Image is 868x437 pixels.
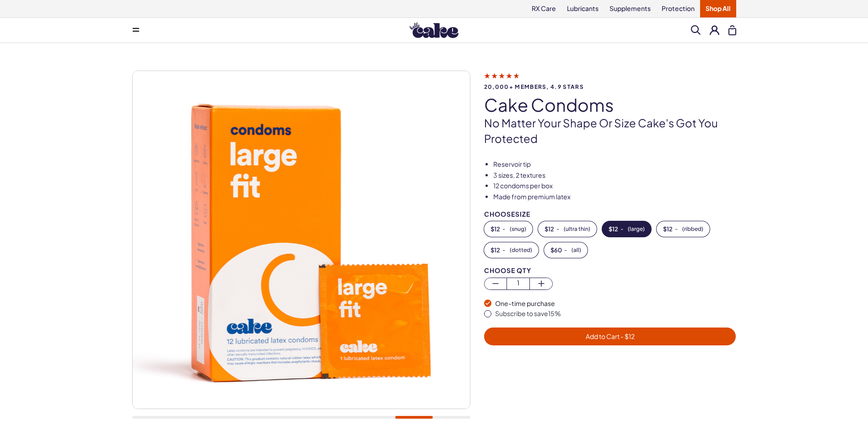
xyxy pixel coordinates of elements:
[545,226,554,232] span: $ 12
[132,71,469,409] img: Cake Condoms
[564,226,590,232] span: ( ultra thin )
[491,247,500,253] span: $ 12
[586,332,635,340] span: Add to Cart
[663,226,673,232] span: $ 12
[507,278,529,289] span: 1
[484,267,736,274] div: Choose Qty
[571,247,581,253] span: ( all )
[491,226,500,232] span: $ 12
[484,211,736,218] div: Choose Size
[510,226,526,232] span: ( snug )
[484,84,736,90] span: 20,000+ members, 4.9 stars
[484,221,533,237] button: -
[609,226,618,232] span: $ 12
[484,115,736,146] p: No matter your shape or size Cake's got you protected
[544,242,588,258] button: -
[493,192,736,202] li: Made from premium latex
[550,247,562,253] span: $ 60
[602,221,651,237] button: -
[493,171,736,180] li: 3 sizes, 2 textures
[628,226,645,232] span: ( large )
[510,247,532,253] span: ( dotted )
[484,71,736,90] a: 20,000+ members, 4.9 stars
[657,221,710,237] button: -
[484,328,736,345] button: Add to Cart - $12
[493,181,736,191] li: 12 condoms per box
[484,242,539,258] button: -
[620,332,635,340] span: - $ 12
[495,309,736,318] div: Subscribe to save 15 %
[484,95,736,115] h1: Cake Condoms
[493,160,736,169] li: Reservoir tip
[538,221,597,237] button: -
[410,22,458,38] img: Hello Cake
[682,226,703,232] span: ( ribbed )
[495,299,736,308] div: One-time purchase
